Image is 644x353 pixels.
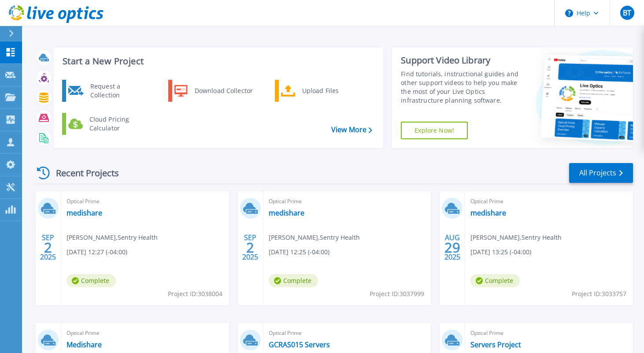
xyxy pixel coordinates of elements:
span: [DATE] 12:27 (-04:00) [67,247,127,257]
h3: Start a New Project [63,56,372,66]
div: Upload Files [298,82,363,100]
span: Project ID: 3033757 [572,289,626,299]
a: Cloud Pricing Calculator [62,113,152,135]
div: Recent Projects [34,162,131,184]
a: View More [331,126,372,134]
span: Optical Prime [269,328,426,338]
span: [PERSON_NAME] , Sentry Health [470,233,562,242]
a: All Projects [569,163,633,183]
span: [PERSON_NAME] , Sentry Health [269,233,360,242]
a: GCRAS015 Servers [269,340,330,349]
span: Complete [67,274,116,287]
div: Request a Collection [86,82,150,100]
span: Optical Prime [269,197,426,206]
span: Optical Prime [470,197,628,206]
span: Project ID: 3038004 [168,289,222,299]
span: Complete [269,274,318,287]
div: Find tutorials, instructional guides and other support videos to help you make the most of your L... [401,70,522,105]
a: Servers Project [470,340,521,349]
a: medishare [269,208,304,217]
div: Download Collector [190,82,257,100]
a: Medishare [67,340,102,349]
span: 29 [444,244,460,251]
div: SEP 2025 [242,231,259,264]
a: Explore Now! [401,122,468,139]
a: Upload Files [275,80,365,102]
span: Project ID: 3037999 [370,289,424,299]
div: AUG 2025 [444,231,461,264]
a: medishare [470,208,506,217]
div: SEP 2025 [40,231,56,264]
span: Optical Prime [67,328,224,338]
span: [PERSON_NAME] , Sentry Health [67,233,158,242]
div: Support Video Library [401,55,522,66]
span: 2 [44,244,52,251]
span: 2 [246,244,254,251]
a: Request a Collection [62,80,152,102]
span: BT [623,9,631,16]
span: Optical Prime [470,328,628,338]
a: Download Collector [168,80,259,102]
div: Cloud Pricing Calculator [85,115,150,133]
a: medishare [67,208,102,217]
span: [DATE] 13:25 (-04:00) [470,247,531,257]
span: Complete [470,274,520,287]
span: Optical Prime [67,197,224,206]
span: [DATE] 12:25 (-04:00) [269,247,329,257]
